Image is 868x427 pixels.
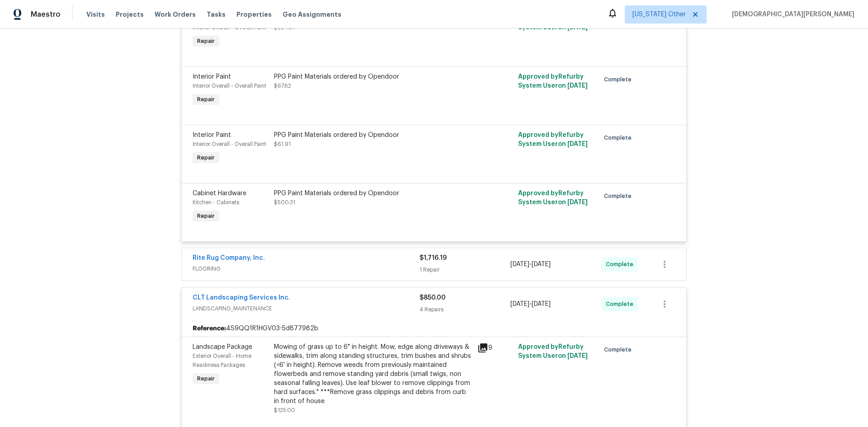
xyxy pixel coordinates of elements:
[604,192,635,201] span: Complete
[193,295,290,301] a: CLT Landscaping Services Inc.
[193,95,218,104] span: Repair
[274,141,291,147] span: $61.91
[207,11,226,18] span: Tasks
[518,344,588,359] span: Approved by Refurby System User on
[420,295,446,301] span: $850.00
[728,10,854,19] span: [DEMOGRAPHIC_DATA][PERSON_NAME]
[283,10,341,19] span: Geo Assignments
[274,343,472,406] div: Mowing of grass up to 6" in height. Mow, edge along driveways & sidewalks, trim along standing st...
[420,305,510,314] div: 4 Repairs
[116,10,144,19] span: Projects
[632,10,686,19] span: [US_STATE] Other
[420,255,447,261] span: $1,716.19
[567,83,588,89] span: [DATE]
[193,83,266,89] span: Interior Overall - Overall Paint
[193,153,218,162] span: Repair
[518,190,588,206] span: Approved by Refurby System User on
[606,300,637,309] span: Complete
[193,132,231,138] span: Interior Paint
[477,343,513,353] div: 9
[567,141,588,147] span: [DATE]
[510,301,529,307] span: [DATE]
[567,199,588,206] span: [DATE]
[31,10,61,19] span: Maestro
[567,353,588,359] span: [DATE]
[193,74,231,80] span: Interior Paint
[193,255,265,261] a: Rite Rug Company, Inc.
[274,408,295,413] span: $125.00
[274,200,295,205] span: $500.31
[532,301,551,307] span: [DATE]
[518,132,588,147] span: Approved by Refurby System User on
[193,190,246,197] span: Cabinet Hardware
[274,83,291,89] span: $67.62
[155,10,196,19] span: Work Orders
[518,74,588,89] span: Approved by Refurby System User on
[193,324,226,333] b: Reference:
[193,141,266,147] span: Interior Overall - Overall Paint
[274,72,472,81] div: PPG Paint Materials ordered by Opendoor
[193,344,252,350] span: Landscape Package
[182,320,686,337] div: 4S9QQ1R1HGV03-5d877982b
[274,189,472,198] div: PPG Paint Materials ordered by Opendoor
[606,260,637,269] span: Complete
[193,211,218,221] span: Repair
[193,37,218,46] span: Repair
[420,265,510,274] div: 1 Repair
[510,261,529,267] span: [DATE]
[510,300,551,309] span: -
[274,131,472,140] div: PPG Paint Materials ordered by Opendoor
[604,345,635,354] span: Complete
[604,133,635,142] span: Complete
[193,304,420,313] span: LANDSCAPING_MAINTENANCE
[236,10,272,19] span: Properties
[510,260,551,269] span: -
[193,200,239,205] span: Kitchen - Cabinets
[193,353,251,368] span: Exterior Overall - Home Readiness Packages
[604,75,635,84] span: Complete
[193,374,218,383] span: Repair
[532,261,551,267] span: [DATE]
[193,264,420,273] span: FLOORING
[86,10,105,19] span: Visits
